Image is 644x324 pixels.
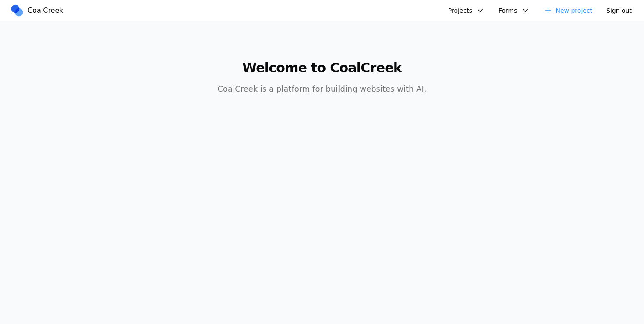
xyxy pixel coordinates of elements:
[10,4,67,17] a: CoalCreek
[601,4,637,18] button: Sign out
[443,4,490,18] button: Projects
[154,83,490,95] p: CoalCreek is a platform for building websites with AI.
[493,4,535,18] button: Forms
[28,5,64,16] span: CoalCreek
[538,4,598,18] a: New project
[154,60,490,76] h1: Welcome to CoalCreek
